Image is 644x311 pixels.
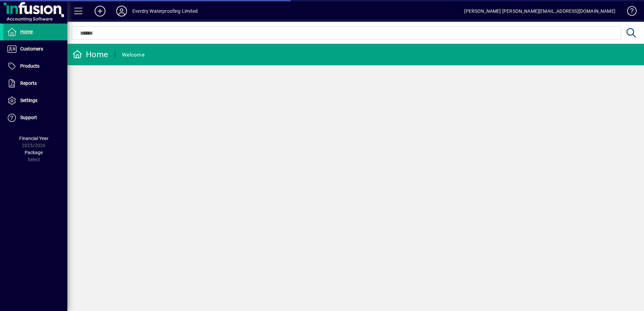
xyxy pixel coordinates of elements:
[20,98,37,103] span: Settings
[3,58,67,75] a: Products
[122,49,144,60] div: Welcome
[3,109,67,126] a: Support
[20,80,37,86] span: Reports
[20,29,33,34] span: Home
[20,63,39,69] span: Products
[111,5,132,17] button: Profile
[19,136,49,141] span: Financial Year
[132,6,198,16] div: Everdry Waterproofing Limited
[20,115,37,120] span: Support
[464,6,615,16] div: [PERSON_NAME] [PERSON_NAME][EMAIL_ADDRESS][DOMAIN_NAME]
[89,5,111,17] button: Add
[20,46,43,51] span: Customers
[3,41,67,58] a: Customers
[25,150,43,155] span: Package
[3,92,67,109] a: Settings
[3,75,67,92] a: Reports
[72,49,108,60] div: Home
[622,1,636,23] a: Knowledge Base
